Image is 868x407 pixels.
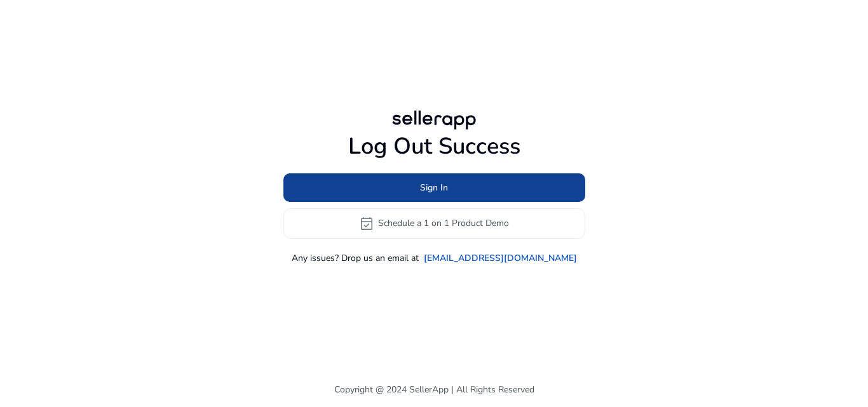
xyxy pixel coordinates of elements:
span: event_available [359,216,374,231]
a: [EMAIL_ADDRESS][DOMAIN_NAME] [424,251,577,265]
button: Sign In [283,173,585,202]
p: Any issues? Drop us an email at [292,251,419,265]
span: Sign In [420,181,448,194]
button: event_availableSchedule a 1 on 1 Product Demo [283,208,585,239]
h1: Log Out Success [283,133,585,160]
